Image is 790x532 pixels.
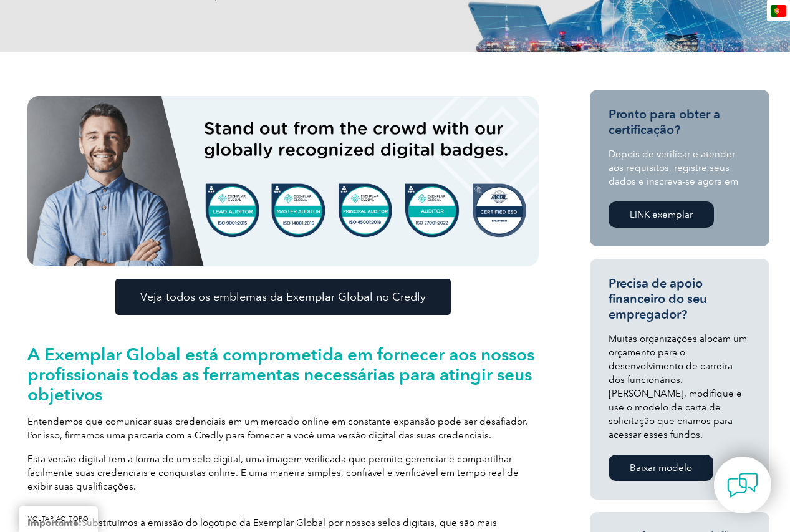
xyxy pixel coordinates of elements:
img: contact-chat.png [727,470,758,501]
img: pt [771,5,786,17]
font: Muitas organizações alocam um orçamento para o desenvolvimento de carreira dos funcionários. [PER... [609,333,747,440]
a: VOLTAR AO TOPO [19,506,98,532]
font: Precisa de apoio financeiro do seu empregador? [609,276,707,322]
font: VOLTAR AO TOPO [28,515,89,523]
a: Baixar modelo [609,455,713,481]
a: Veja todos os emblemas da Exemplar Global no Credly [115,279,451,315]
a: LINK exemplar [609,201,714,228]
font: LINK exemplar [630,209,693,220]
font: Baixar modelo [630,462,692,473]
font: Depois de verificar e atender aos requisitos, registre seus dados e inscreva-se agora em [609,148,738,187]
font: Esta versão digital tem a forma de um selo digital, uma imagem verificada que permite gerenciar e... [27,453,519,492]
font: Veja todos os emblemas da Exemplar Global no Credly [140,290,426,304]
font: Pronto para obter a certificação? [609,107,720,137]
img: emblemas [27,96,539,266]
font: A Exemplar Global está comprometida em fornecer aos nossos profissionais todas as ferramentas nec... [27,344,534,405]
font: Entendemos que comunicar suas credenciais em um mercado online em constante expansão pode ser des... [27,416,527,441]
